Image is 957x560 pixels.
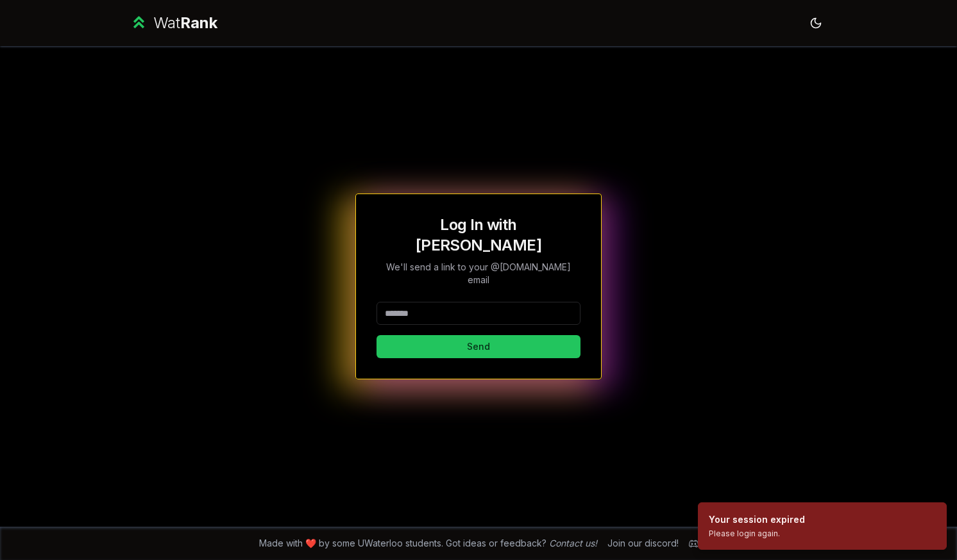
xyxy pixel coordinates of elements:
[709,529,805,539] div: Please login again.
[549,538,597,548] a: Contact us!
[377,335,580,358] button: Send
[607,537,679,550] div: Join our discord!
[377,261,580,286] p: We'll send a link to your @[DOMAIN_NAME] email
[259,537,597,550] span: Made with ❤️ by some UWaterloo students. Got ideas or feedback?
[153,13,217,33] div: Wat
[130,13,217,33] a: WatRank
[709,513,805,526] div: Your session expired
[377,215,580,256] h1: Log In with [PERSON_NAME]
[180,13,217,32] span: Rank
